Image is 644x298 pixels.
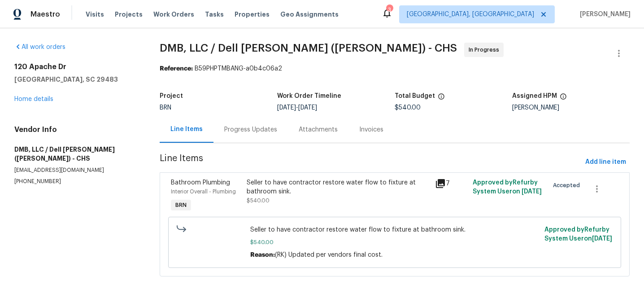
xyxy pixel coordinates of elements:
span: $540.00 [247,198,270,203]
span: BRN [172,201,190,210]
span: - [277,105,317,111]
span: [DATE] [592,236,612,242]
span: Bathroom Plumbing [171,180,230,186]
span: Approved by Refurby System User on [473,180,542,195]
p: [EMAIL_ADDRESS][DOMAIN_NAME] [14,167,138,174]
h5: Work Order Timeline [277,93,341,99]
span: Projects [115,10,143,19]
span: Geo Assignments [280,10,339,19]
div: Progress Updates [224,125,277,134]
span: Approved by Refurby System User on [544,227,612,242]
span: Seller to have contractor restore water flow to fixture at bathroom sink. [250,225,539,234]
h5: Assigned HPM [512,93,557,99]
a: All work orders [14,44,65,50]
div: B59PHPTMBANG-a0b4c06a2 [160,64,630,73]
span: [PERSON_NAME] [576,10,631,19]
span: Properties [235,10,270,19]
span: Add line item [585,157,626,168]
h5: [GEOGRAPHIC_DATA], SC 29483 [14,75,138,84]
span: Work Orders [153,10,194,19]
h5: DMB, LLC / Dell [PERSON_NAME] ([PERSON_NAME]) - CHS [14,145,138,163]
span: $540.00 [395,105,421,111]
span: [DATE] [522,188,542,195]
span: Accepted [553,181,583,190]
div: 3 [386,5,392,14]
div: Line Items [170,125,203,134]
span: [DATE] [298,105,317,111]
h5: Project [160,93,183,99]
a: Home details [14,96,53,102]
span: [DATE] [277,105,296,111]
div: Invoices [359,125,383,134]
span: [GEOGRAPHIC_DATA], [GEOGRAPHIC_DATA] [407,10,534,19]
span: Visits [86,10,104,19]
span: Tasks [205,11,224,18]
span: BRN [160,105,171,111]
span: Reason: [250,252,275,258]
span: $540.00 [250,238,539,247]
p: [PHONE_NUMBER] [14,178,138,185]
div: 7 [435,178,467,189]
h4: Vendor Info [14,125,138,134]
span: (RK) Updated per vendors final cost. [275,252,383,258]
span: In Progress [469,45,503,54]
div: [PERSON_NAME] [512,105,630,111]
button: Add line item [582,154,630,171]
span: The total cost of line items that have been proposed by Opendoor. This sum includes line items th... [438,93,445,105]
span: Interior Overall - Plumbing [171,189,236,194]
b: Reference: [160,66,193,72]
span: Line Items [160,154,582,171]
div: Seller to have contractor restore water flow to fixture at bathroom sink. [247,178,430,196]
span: DMB, LLC / Dell [PERSON_NAME] ([PERSON_NAME]) - CHS [160,43,457,53]
span: Maestro [30,10,60,19]
h5: Total Budget [395,93,435,99]
span: The hpm assigned to this work order. [560,93,567,105]
div: Attachments [299,125,338,134]
h2: 120 Apache Dr [14,62,138,71]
